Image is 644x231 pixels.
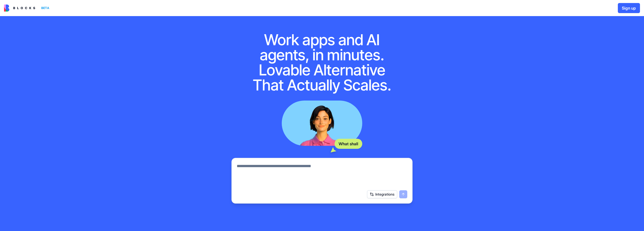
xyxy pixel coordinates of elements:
[4,5,51,12] a: BETA
[335,139,362,149] div: What shall
[250,32,394,93] h1: Work apps and AI agents, in minutes. Lovable Alternative That Actually Scales.
[367,190,397,198] button: Integrations
[618,3,640,13] button: Sign up
[39,5,51,12] div: BETA
[4,5,35,12] img: logo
